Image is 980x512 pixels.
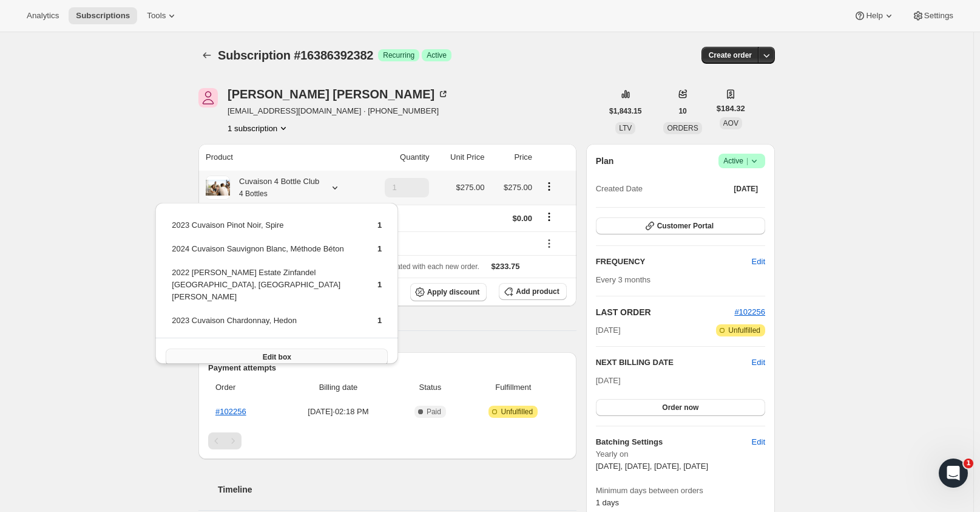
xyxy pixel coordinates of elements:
[717,103,745,115] span: $184.32
[662,403,698,412] span: Order now
[596,485,765,497] span: Minimum days between orders
[678,106,686,116] span: 10
[516,287,559,296] span: Add product
[964,459,973,468] span: 1
[596,399,765,416] button: Order now
[596,155,614,167] h2: Plan
[504,183,532,192] span: $275.00
[166,349,388,366] button: Edit box
[198,88,218,108] span: Emily Brinkert
[230,176,319,200] div: Cuvaison 4 Bottle Club
[723,119,738,128] span: AOV
[539,180,559,193] button: Product actions
[427,50,447,60] span: Active
[596,306,735,318] h2: LAST ORDER
[723,155,760,167] span: Active
[456,183,484,192] span: $275.00
[734,184,758,194] span: [DATE]
[198,47,215,64] button: Subscriptions
[752,436,765,448] span: Edit
[215,407,246,416] a: #102256
[239,189,268,198] small: 4 Bottles
[847,7,902,24] button: Help
[208,432,567,449] nav: Pagination
[667,124,698,132] span: ORDERS
[701,47,759,64] button: Create order
[228,122,289,134] button: Product actions
[609,106,641,116] span: $1,843.15
[218,49,373,62] span: Subscription #16386392382
[364,144,433,171] th: Quantity
[27,11,59,21] span: Analytics
[400,381,460,394] span: Status
[596,448,765,460] span: Yearly on
[734,307,765,316] a: #102256
[147,11,166,21] span: Tools
[228,105,449,117] span: [EMAIL_ADDRESS][DOMAIN_NAME] · [PHONE_NUMBER]
[19,7,66,24] button: Analytics
[745,252,772,271] button: Edit
[746,156,748,166] span: |
[377,280,382,289] span: 1
[228,88,449,100] div: [PERSON_NAME] [PERSON_NAME]
[76,11,130,21] span: Subscriptions
[596,183,643,195] span: Created Date
[596,217,765,234] button: Customer Portal
[383,50,414,60] span: Recurring
[140,7,185,24] button: Tools
[283,406,393,418] span: [DATE] · 02:18 PM
[602,103,649,120] button: $1,843.15
[263,352,291,362] span: Edit box
[671,103,694,120] button: 10
[866,11,882,21] span: Help
[709,50,752,60] span: Create order
[499,283,566,300] button: Add product
[734,306,765,318] button: #102256
[596,256,752,268] h2: FREQUENCY
[171,219,357,241] td: 2023 Cuvaison Pinot Noir, Spire
[905,7,961,24] button: Settings
[427,287,480,297] span: Apply discount
[939,459,968,488] iframe: Intercom live chat
[283,381,393,394] span: Billing date
[924,11,953,21] span: Settings
[467,381,559,394] span: Fulfillment
[501,407,533,417] span: Unfulfilled
[171,314,357,336] td: 2023 Cuvaison Chardonnay, Hedon
[752,357,765,369] button: Edit
[218,483,576,496] h2: Timeline
[208,374,280,401] th: Order
[752,256,765,268] span: Edit
[433,144,488,171] th: Unit Price
[410,283,487,301] button: Apply discount
[492,262,520,271] span: $233.75
[69,7,137,24] button: Subscriptions
[596,498,619,507] span: 1 days
[198,144,364,171] th: Product
[745,432,772,452] button: Edit
[619,124,632,132] span: LTV
[596,436,752,448] h6: Batching Settings
[171,266,357,313] td: 2022 [PERSON_NAME] Estate Zinfandel [GEOGRAPHIC_DATA], [GEOGRAPHIC_DATA][PERSON_NAME]
[377,316,382,325] span: 1
[657,221,714,231] span: Customer Portal
[596,462,708,471] span: [DATE], [DATE], [DATE], [DATE]
[427,407,441,417] span: Paid
[726,180,765,197] button: [DATE]
[596,324,621,336] span: [DATE]
[377,244,382,253] span: 1
[596,275,651,284] span: Every 3 months
[728,326,760,335] span: Unfulfilled
[488,144,536,171] th: Price
[512,214,532,223] span: $0.00
[377,220,382,230] span: 1
[171,242,357,265] td: 2024 Cuvaison Sauvignon Blanc, Méthode Béton
[539,210,559,224] button: Shipping actions
[596,357,752,369] h2: NEXT BILLING DATE
[596,376,621,385] span: [DATE]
